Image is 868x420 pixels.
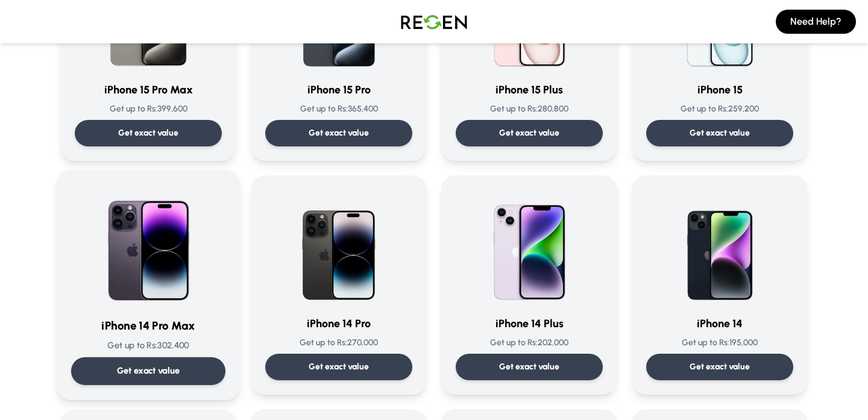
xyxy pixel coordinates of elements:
p: Get up to Rs: 202,000 [456,337,603,349]
h3: iPhone 15 [646,81,793,98]
img: iPhone 14 Pro Max [87,185,209,307]
p: Get up to Rs: 280,800 [456,103,603,115]
p: Get exact value [690,127,750,139]
h3: iPhone 15 Plus [456,81,603,98]
p: Get exact value [690,361,750,373]
img: iPhone 14 Pro [281,190,397,306]
h3: iPhone 14 Plus [456,315,603,332]
p: Get exact value [117,365,180,377]
p: Get up to Rs: 195,000 [646,337,793,349]
p: Get up to Rs: 399,600 [75,103,222,115]
p: Get exact value [499,127,559,139]
p: Get exact value [309,127,369,139]
p: Get exact value [118,127,178,139]
img: iPhone 14 [662,190,778,306]
img: Logo [392,5,476,39]
button: Need Help? [776,10,856,34]
p: Get up to Rs: 302,400 [71,339,225,352]
p: Get up to Rs: 270,000 [265,337,412,349]
p: Get exact value [499,361,559,373]
h3: iPhone 14 Pro [265,315,412,332]
h3: iPhone 14 [646,315,793,332]
p: Get exact value [309,361,369,373]
img: iPhone 14 Plus [471,190,587,306]
p: Get up to Rs: 259,200 [646,103,793,115]
h3: iPhone 15 Pro Max [75,81,222,98]
h3: iPhone 14 Pro Max [71,317,225,334]
h3: iPhone 15 Pro [265,81,412,98]
p: Get up to Rs: 365,400 [265,103,412,115]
